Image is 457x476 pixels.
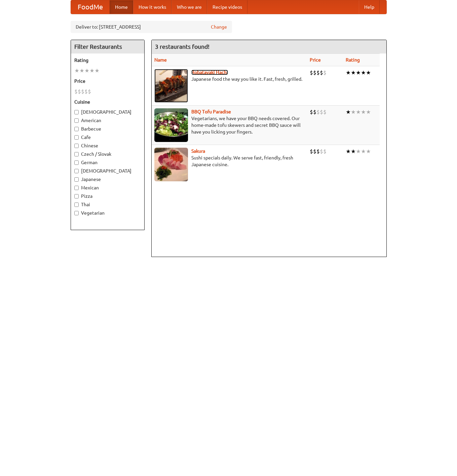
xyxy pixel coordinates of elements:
[84,88,88,95] li: $
[154,148,188,181] img: sakura.jpg
[74,193,141,199] label: Pizza
[207,0,247,14] a: Recipe videos
[74,99,141,105] h5: Cuisine
[74,203,79,207] input: Thai
[110,0,133,14] a: Home
[74,125,141,132] label: Barbecue
[78,88,81,95] li: $
[320,148,323,155] li: $
[366,148,371,155] li: ★
[346,69,351,76] li: ★
[154,76,304,82] p: Japanese food the way you like it. Fast, fresh, grilled.
[346,148,351,155] li: ★
[74,184,141,191] label: Mexican
[74,211,79,215] input: Vegetarian
[74,201,141,208] label: Thai
[211,24,227,30] a: Change
[346,57,360,63] a: Rating
[191,70,228,75] a: Robatayaki Hachi
[74,118,79,123] input: American
[74,117,141,124] label: American
[366,108,371,116] li: ★
[359,0,380,14] a: Help
[74,135,79,140] input: Cafe
[313,148,316,155] li: $
[74,210,141,216] label: Vegetarian
[74,186,79,190] input: Mexican
[310,69,313,76] li: $
[154,69,188,103] img: robatayaki.jpg
[74,127,79,131] input: Barbecue
[313,108,316,116] li: $
[356,108,361,116] li: ★
[89,67,94,74] li: ★
[74,160,79,165] input: German
[74,168,141,174] label: [DEMOGRAPHIC_DATA]
[310,148,313,155] li: $
[313,69,316,76] li: $
[356,69,361,76] li: ★
[74,176,141,183] label: Japanese
[361,69,366,76] li: ★
[351,69,356,76] li: ★
[84,67,89,74] li: ★
[351,108,356,116] li: ★
[71,0,110,14] a: FoodMe
[191,148,205,154] a: Sakura
[74,169,79,173] input: [DEMOGRAPHIC_DATA]
[310,108,313,116] li: $
[154,115,304,135] p: Vegetarians, we have your BBQ needs covered. Our home-made tofu skewers and secret BBQ sauce will...
[88,88,91,95] li: $
[74,134,141,141] label: Cafe
[320,108,323,116] li: $
[316,148,320,155] li: $
[356,148,361,155] li: ★
[74,144,79,148] input: Chinese
[323,108,327,116] li: $
[361,148,366,155] li: ★
[74,194,79,198] input: Pizza
[79,67,84,74] li: ★
[71,40,144,53] h4: Filter Restaurants
[94,67,100,74] li: ★
[172,0,207,14] a: Who we are
[361,108,366,116] li: ★
[74,88,78,95] li: $
[346,108,351,116] li: ★
[316,69,320,76] li: $
[74,109,141,115] label: [DEMOGRAPHIC_DATA]
[74,159,141,166] label: German
[320,69,323,76] li: $
[74,110,79,114] input: [DEMOGRAPHIC_DATA]
[154,57,167,63] a: Name
[310,57,321,63] a: Price
[81,88,84,95] li: $
[191,109,231,114] a: BBQ Tofu Paradise
[316,108,320,116] li: $
[71,21,232,33] div: Deliver to: [STREET_ADDRESS]
[351,148,356,155] li: ★
[74,67,79,74] li: ★
[74,57,141,64] h5: Rating
[74,152,79,156] input: Czech / Slovak
[323,69,327,76] li: $
[154,154,304,168] p: Sushi specials daily. We serve fast, friendly, fresh Japanese cuisine.
[74,151,141,157] label: Czech / Slovak
[366,69,371,76] li: ★
[133,0,172,14] a: How it works
[74,177,79,182] input: Japanese
[74,78,141,84] h5: Price
[154,108,188,142] img: tofuparadise.jpg
[323,148,327,155] li: $
[155,43,210,50] ng-pluralize: 3 restaurants found!
[74,142,141,149] label: Chinese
